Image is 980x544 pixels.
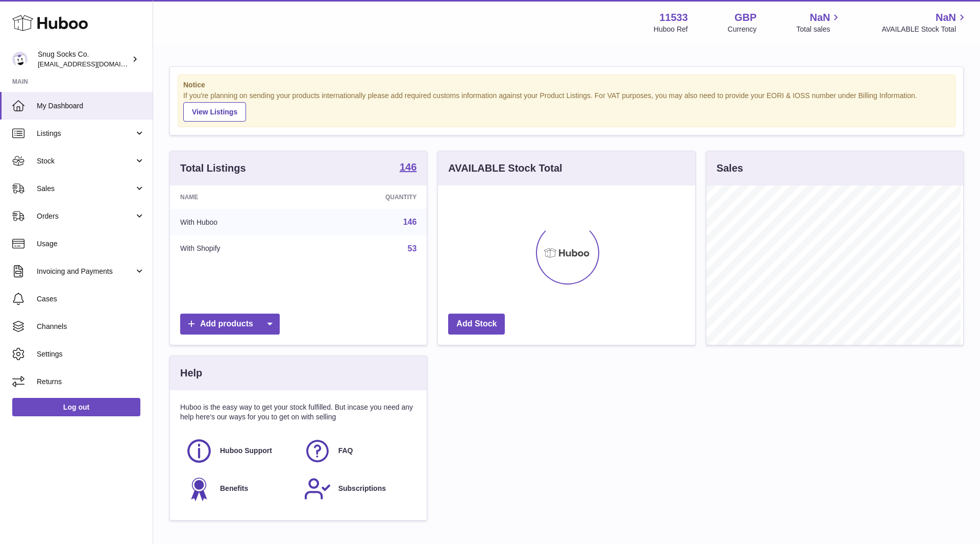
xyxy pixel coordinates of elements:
[408,244,417,253] a: 53
[170,185,308,209] th: Name
[37,156,134,166] span: Stock
[37,129,134,138] span: Listings
[37,267,134,276] span: Invoicing and Payments
[180,161,246,175] h3: Total Listings
[180,403,416,422] p: Huboo is the easy way to get your stock fulfilled. But incase you need any help here's our ways f...
[400,162,416,172] strong: 146
[717,161,743,175] h3: Sales
[37,322,145,332] span: Channels
[881,25,968,34] span: AVAILABLE Stock Total
[12,52,28,67] img: info@snugsocks.co.uk
[810,11,830,25] span: NaN
[37,294,145,304] span: Cases
[183,80,950,90] strong: Notice
[338,446,353,456] span: FAQ
[37,377,145,387] span: Returns
[180,366,202,380] h3: Help
[881,11,968,34] a: NaN AVAILABLE Stock Total
[448,314,505,335] a: Add Stock
[185,475,293,503] a: Benefits
[448,161,562,175] h3: AVAILABLE Stock Total
[37,239,145,249] span: Usage
[185,437,293,465] a: Huboo Support
[170,209,308,235] td: With Huboo
[37,184,134,194] span: Sales
[734,11,756,25] strong: GBP
[304,475,412,503] a: Subscriptions
[170,235,308,262] td: With Shopify
[183,102,246,122] a: View Listings
[183,91,950,122] div: If you're planning on sending your products internationally please add required customs informati...
[796,25,842,34] span: Total sales
[796,11,842,34] a: NaN Total sales
[220,484,248,493] span: Benefits
[936,11,956,25] span: NaN
[38,50,130,69] div: Snug Socks Co.
[12,398,140,416] a: Log out
[403,218,417,226] a: 146
[304,437,412,465] a: FAQ
[38,60,150,68] span: [EMAIL_ADDRESS][DOMAIN_NAME]
[37,349,145,359] span: Settings
[338,484,386,493] span: Subscriptions
[400,162,416,174] a: 146
[180,314,280,335] a: Add products
[728,25,757,34] div: Currency
[220,446,272,456] span: Huboo Support
[308,185,427,209] th: Quantity
[37,101,145,111] span: My Dashboard
[654,25,688,34] div: Huboo Ref
[659,11,688,25] strong: 11533
[37,211,134,221] span: Orders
